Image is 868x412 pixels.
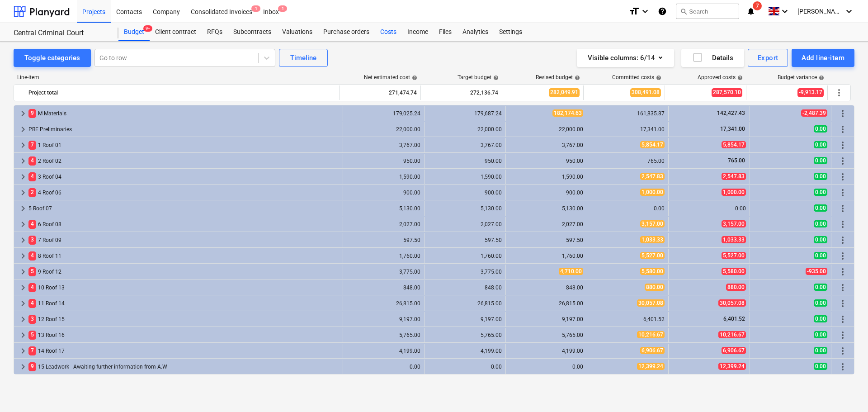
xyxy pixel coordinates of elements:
span: keyboard_arrow_right [18,330,28,341]
span: 287,570.10 [712,88,742,97]
div: 9,197.00 [428,316,502,322]
div: 1 Roof 01 [28,138,339,152]
span: 5,580.00 [640,268,665,275]
span: 2,547.83 [722,173,746,180]
span: More actions [837,140,848,151]
span: keyboard_arrow_right [18,108,28,119]
span: [PERSON_NAME] [797,8,843,15]
span: 4 [28,299,36,308]
span: 0.00 [814,157,827,164]
span: More actions [837,108,848,119]
span: 5,854.17 [640,141,665,148]
span: 1 [251,5,260,12]
i: Knowledge base [658,6,667,17]
button: Export [748,49,788,67]
div: 6 Roof 08 [28,217,339,232]
span: 3,157.00 [640,220,665,227]
span: More actions [837,124,848,135]
i: keyboard_arrow_down [779,6,790,17]
div: Net estimated cost [364,74,417,81]
div: Revised budget [536,74,580,81]
div: 900.00 [509,189,583,196]
div: 272,136.74 [425,85,498,100]
div: Analytics [457,23,494,41]
span: 0.00 [814,299,827,307]
span: More actions [837,282,848,293]
div: Budget [118,23,150,41]
div: 0.00 [428,364,502,370]
div: 26,815.00 [347,300,420,307]
i: format_size [629,6,640,17]
div: 950.00 [347,158,420,164]
div: 9 Roof 12 [28,265,339,279]
span: 6,906.67 [722,347,746,354]
div: 848.00 [509,284,583,291]
span: help [817,75,824,81]
span: keyboard_arrow_right [18,140,28,151]
div: Valuations [277,23,318,41]
div: 1,760.00 [428,253,502,259]
span: keyboard_arrow_right [18,361,28,372]
a: Purchase orders [318,23,375,41]
div: Budget variance [778,74,824,81]
i: notifications [746,6,755,17]
span: 1 [278,5,287,12]
div: 950.00 [509,158,583,164]
div: 12 Roof 15 [28,312,339,327]
span: 765.00 [727,157,746,164]
span: 6,401.52 [722,316,746,322]
span: 4 [28,172,36,181]
span: help [654,75,661,81]
span: 0.00 [814,189,827,196]
span: keyboard_arrow_right [18,251,28,261]
span: 12,399.24 [718,363,746,370]
div: 13 Roof 16 [28,328,339,342]
div: 15 Leadwork - Awaiting further information from A.W [28,360,339,374]
div: Toggle categories [24,52,80,64]
span: 30,057.08 [637,299,665,307]
span: 10,216.67 [718,331,746,338]
span: keyboard_arrow_right [18,282,28,293]
button: Search [676,4,739,19]
div: Visible columns : 6/14 [588,52,663,64]
div: 2 Roof 02 [28,154,339,168]
div: 1,590.00 [347,174,420,180]
button: Visible columns:6/14 [577,49,674,67]
div: 0.00 [672,205,746,212]
span: 5,527.00 [640,252,665,259]
span: 9+ [143,25,152,32]
div: 7 Roof 09 [28,233,339,247]
span: 1,033.33 [722,236,746,243]
div: Line-item [14,74,340,81]
div: 2,027.00 [509,221,583,227]
span: keyboard_arrow_right [18,171,28,182]
div: 3,767.00 [509,142,583,148]
span: keyboard_arrow_right [18,219,28,230]
span: 4 [28,220,36,228]
div: Income [402,23,434,41]
div: 161,835.87 [591,110,665,117]
div: Add line-item [802,52,844,64]
a: Settings [494,23,528,41]
span: 0.00 [814,252,827,259]
span: 5,580.00 [722,268,746,275]
span: 0.00 [814,331,827,338]
span: More actions [837,346,848,356]
a: Subcontracts [228,23,277,41]
span: 182,174.63 [552,109,583,117]
button: Details [681,49,744,67]
span: 30,057.08 [718,299,746,307]
div: 2,027.00 [347,221,420,227]
span: search [680,8,687,15]
div: 10 Roof 13 [28,280,339,295]
div: 9,197.00 [347,316,420,322]
div: RFQs [202,23,228,41]
span: 3 [28,315,36,323]
span: More actions [837,219,848,230]
span: More actions [837,298,848,309]
span: keyboard_arrow_right [18,298,28,309]
div: 597.50 [347,237,420,243]
span: 5 [28,331,36,339]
